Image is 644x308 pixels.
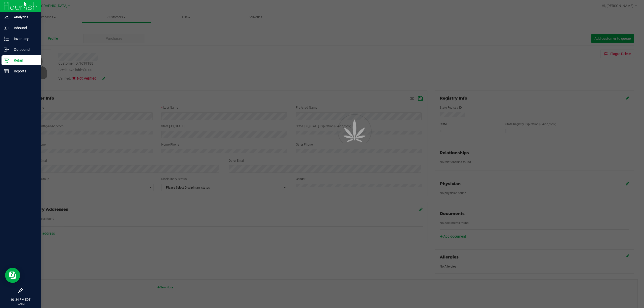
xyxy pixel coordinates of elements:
[9,36,39,42] p: Inventory
[4,47,9,52] inline-svg: Outbound
[2,297,39,302] p: 06:34 PM EDT
[2,302,39,306] p: [DATE]
[4,69,9,74] inline-svg: Reports
[4,36,9,41] inline-svg: Inventory
[4,25,9,30] inline-svg: Inbound
[9,47,39,53] p: Outbound
[9,57,39,63] p: Retail
[4,58,9,63] inline-svg: Retail
[5,268,20,283] iframe: Resource center
[9,68,39,74] p: Reports
[4,15,9,20] inline-svg: Analytics
[9,25,39,31] p: Inbound
[9,14,39,20] p: Analytics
